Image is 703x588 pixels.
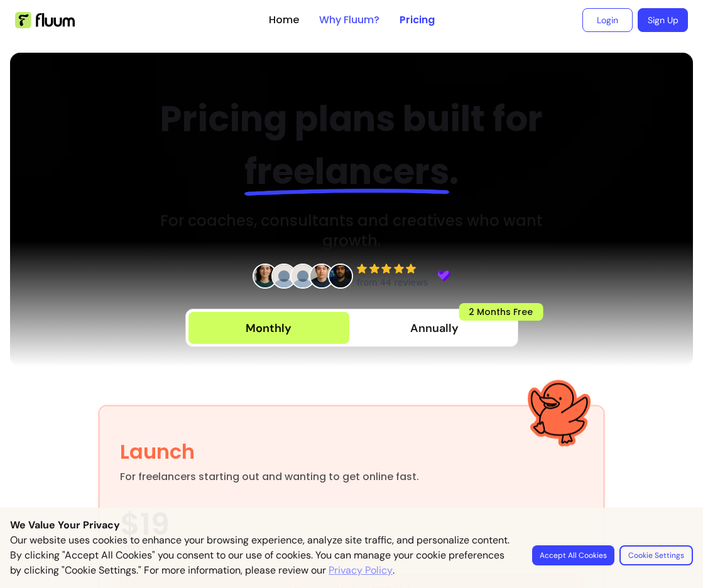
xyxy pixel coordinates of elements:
[269,13,299,28] a: Home
[619,545,693,565] button: Cookie Settings
[139,93,564,198] h2: Pricing plans built for .
[582,8,633,32] a: Login
[400,13,435,28] a: Pricing
[319,13,379,28] a: Why Fluum?
[120,469,419,484] div: For freelancers starting out and wanting to get online fast.
[10,518,693,533] p: We Value Your Privacy
[410,319,459,337] span: Annually
[459,303,543,321] span: 2 Months Free
[10,533,517,578] p: Our website uses cookies to enhance your browsing experience, analyze site traffic, and personali...
[532,545,614,565] button: Accept All Cookies
[120,437,195,467] div: Launch
[244,147,449,196] span: freelancers
[15,12,75,28] img: Fluum Logo
[139,211,564,251] h3: For coaches, consultants and creatives who want growth.
[246,319,292,337] div: Monthly
[329,563,393,578] a: Privacy Policy
[638,8,688,32] a: Sign Up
